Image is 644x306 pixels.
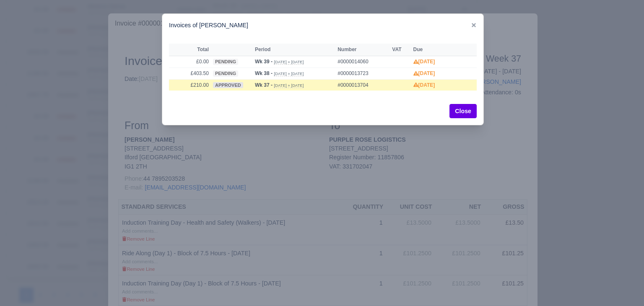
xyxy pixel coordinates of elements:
td: #0000014060 [335,56,390,67]
button: Close [449,104,477,118]
th: Number [335,44,390,56]
small: [DATE] » [DATE] [274,83,304,88]
strong: Wk 37 - [255,82,273,88]
td: £210.00 [169,79,211,91]
strong: Wk 39 - [255,59,273,65]
iframe: Chat Widget [602,266,644,306]
span: pending [213,70,238,77]
small: [DATE] » [DATE] [274,60,304,65]
td: £403.50 [169,67,211,79]
strong: Wk 38 - [255,70,273,76]
td: #0000013723 [335,67,390,79]
th: Due [411,44,452,56]
strong: [DATE] [413,70,435,76]
small: [DATE] » [DATE] [274,71,304,76]
span: approved [213,82,243,88]
strong: [DATE] [413,59,435,65]
span: pending [213,59,238,65]
th: Period [253,44,335,56]
th: VAT [390,44,411,56]
td: £0.00 [169,56,211,67]
th: Total [169,44,211,56]
td: #0000013704 [335,79,390,91]
strong: [DATE] [413,82,435,88]
div: Invoices of [PERSON_NAME] [162,14,483,37]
